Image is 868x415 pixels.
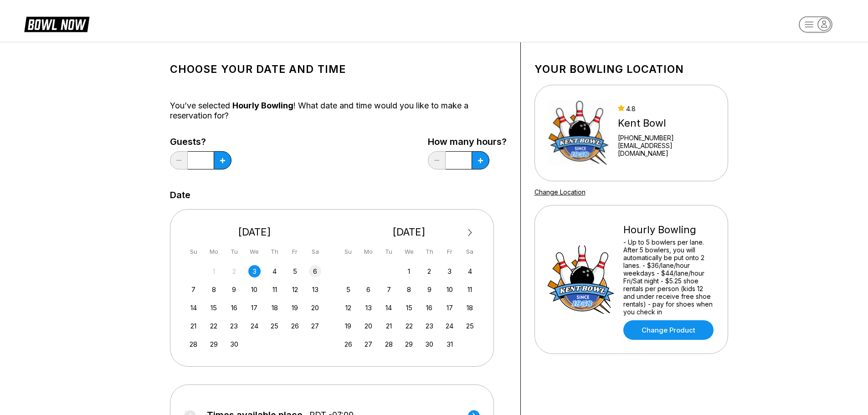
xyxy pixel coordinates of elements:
div: Choose Sunday, October 5th, 2025 [342,283,354,296]
div: Choose Tuesday, September 23rd, 2025 [228,320,240,332]
div: Choose Monday, October 6th, 2025 [362,283,375,296]
div: We [248,246,261,258]
div: Choose Friday, September 12th, 2025 [289,283,301,296]
label: How many hours? [428,137,507,147]
img: Kent Bowl [547,99,610,167]
div: Th [268,246,281,258]
h1: Choose your Date and time [170,63,507,76]
div: month 2025-09 [186,264,323,350]
h1: Your bowling location [534,63,728,76]
div: Choose Friday, September 5th, 2025 [289,265,301,277]
div: Choose Wednesday, October 29th, 2025 [403,338,415,350]
div: Choose Monday, September 29th, 2025 [208,338,220,350]
div: Tu [228,246,240,258]
div: - Up to 5 bowlers per lane. After 5 bowlers, you will automatically be put onto 2 lanes. - $36/la... [623,238,716,316]
div: Choose Thursday, September 18th, 2025 [268,302,281,314]
div: Choose Saturday, October 4th, 2025 [464,265,476,277]
div: Choose Thursday, September 4th, 2025 [268,265,281,277]
label: Guests? [170,137,231,147]
a: Change Product [623,320,714,340]
div: month 2025-10 [341,264,478,350]
a: [EMAIL_ADDRESS][DOMAIN_NAME] [618,142,715,157]
div: Choose Tuesday, October 7th, 2025 [383,283,395,296]
div: Choose Saturday, September 13th, 2025 [309,283,321,296]
div: Choose Sunday, October 19th, 2025 [342,320,354,332]
div: Sa [464,246,476,258]
div: Choose Sunday, September 7th, 2025 [187,283,200,296]
div: [DATE] [184,226,325,238]
div: 4.8 [618,105,715,113]
div: Choose Wednesday, September 10th, 2025 [248,283,261,296]
div: Choose Saturday, October 11th, 2025 [464,283,476,296]
div: Choose Sunday, September 28th, 2025 [187,338,200,350]
div: Not available Monday, September 1st, 2025 [208,265,220,277]
div: Choose Friday, October 31st, 2025 [443,338,456,350]
div: Choose Monday, October 27th, 2025 [362,338,375,350]
div: Choose Tuesday, October 14th, 2025 [383,302,395,314]
div: Choose Monday, September 15th, 2025 [208,302,220,314]
div: Choose Tuesday, September 30th, 2025 [228,338,240,350]
div: Choose Saturday, October 18th, 2025 [464,302,476,314]
div: Choose Thursday, October 30th, 2025 [423,338,436,350]
div: Choose Tuesday, September 9th, 2025 [228,283,240,296]
div: Choose Saturday, October 25th, 2025 [464,320,476,332]
div: Not available Tuesday, September 2nd, 2025 [228,265,240,277]
div: Su [342,246,354,258]
div: Choose Tuesday, October 21st, 2025 [383,320,395,332]
div: Choose Thursday, October 23rd, 2025 [423,320,436,332]
div: Choose Sunday, September 21st, 2025 [187,320,200,332]
div: You’ve selected ! What date and time would you like to make a reservation for? [170,101,507,121]
div: Th [423,246,436,258]
div: Choose Monday, September 22nd, 2025 [208,320,220,332]
div: Choose Monday, October 20th, 2025 [362,320,375,332]
div: Su [187,246,200,258]
div: Choose Friday, October 10th, 2025 [443,283,456,296]
div: Choose Tuesday, September 16th, 2025 [228,302,240,314]
div: Mo [362,246,375,258]
div: Choose Wednesday, October 1st, 2025 [403,265,415,277]
div: Choose Friday, September 19th, 2025 [289,302,301,314]
div: Choose Saturday, September 20th, 2025 [309,302,321,314]
div: Choose Monday, September 8th, 2025 [208,283,220,296]
div: Choose Friday, October 24th, 2025 [443,320,456,332]
button: Next Month [463,225,478,240]
div: [DATE] [339,226,480,238]
div: Choose Wednesday, October 22nd, 2025 [403,320,415,332]
div: Choose Wednesday, September 3rd, 2025 [248,265,261,277]
div: Sa [309,246,321,258]
div: Choose Tuesday, October 28th, 2025 [383,338,395,350]
div: We [403,246,415,258]
div: Choose Saturday, September 6th, 2025 [309,265,321,277]
div: Choose Thursday, September 25th, 2025 [268,320,281,332]
div: Choose Friday, October 3rd, 2025 [443,265,456,277]
div: Choose Sunday, October 26th, 2025 [342,338,354,350]
label: Date [170,190,190,200]
div: Choose Saturday, September 27th, 2025 [309,320,321,332]
div: Choose Friday, October 17th, 2025 [443,302,456,314]
div: Choose Wednesday, October 15th, 2025 [403,302,415,314]
div: Choose Friday, September 26th, 2025 [289,320,301,332]
div: Choose Sunday, September 14th, 2025 [187,302,200,314]
div: Tu [383,246,395,258]
div: Choose Wednesday, September 24th, 2025 [248,320,261,332]
a: Change Location [534,188,586,196]
div: Kent Bowl [618,117,715,129]
div: Fr [289,246,301,258]
img: Hourly Bowling [547,246,615,314]
div: Choose Thursday, October 16th, 2025 [423,302,436,314]
div: Choose Wednesday, October 8th, 2025 [403,283,415,296]
div: Fr [443,246,456,258]
div: Choose Sunday, October 12th, 2025 [342,302,354,314]
div: Hourly Bowling [623,224,716,236]
div: Choose Wednesday, September 17th, 2025 [248,302,261,314]
div: Choose Monday, October 13th, 2025 [362,302,375,314]
span: Hourly Bowling [232,101,293,110]
div: Choose Thursday, October 2nd, 2025 [423,265,436,277]
div: Choose Thursday, September 11th, 2025 [268,283,281,296]
div: Choose Thursday, October 9th, 2025 [423,283,436,296]
div: Mo [208,246,220,258]
div: [PHONE_NUMBER] [618,134,715,142]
